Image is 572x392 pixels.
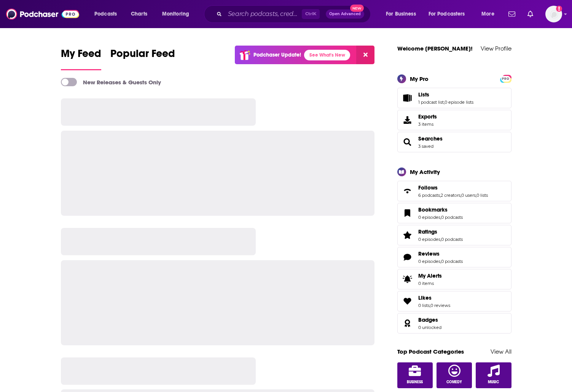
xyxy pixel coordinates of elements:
span: My Alerts [418,272,442,279]
a: Exports [397,110,511,130]
span: Logged in as RobinBectel [545,6,562,22]
span: More [481,9,494,19]
a: PRO [501,75,510,81]
button: open menu [424,8,476,20]
a: 0 episode lists [445,100,473,105]
a: Comedy [437,362,472,388]
a: Popular Feed [110,47,175,70]
p: Podchaser Update! [253,52,301,58]
a: Welcome [PERSON_NAME]! [397,45,473,52]
span: Follows [397,181,511,201]
span: Bookmarks [418,206,448,213]
span: Comedy [446,380,462,384]
span: Badges [397,313,511,334]
div: My Pro [410,75,429,82]
span: Searches [397,132,511,152]
span: PRO [501,76,510,82]
button: open menu [381,8,425,20]
input: Search podcasts, credits, & more... [225,8,302,20]
span: Popular Feed [110,47,175,65]
a: 0 episodes [418,215,440,220]
span: , [440,237,441,242]
button: open menu [157,8,199,20]
a: Business [397,362,433,388]
a: 2 creators [441,193,460,198]
button: Open AdvancedNew [326,9,364,19]
span: Podcasts [94,9,117,19]
span: Reviews [418,250,440,257]
img: Podchaser - Follow, Share and Rate Podcasts [6,7,79,21]
span: Ctrl K [302,9,320,19]
span: Monitoring [162,9,189,19]
a: Badges [400,318,415,329]
span: Open Advanced [329,12,361,16]
div: Search podcasts, credits, & more... [211,5,378,23]
a: 0 podcasts [441,215,463,220]
a: Bookmarks [418,206,463,213]
a: Badges [418,316,441,323]
a: Ratings [400,230,415,240]
span: 0 items [418,281,442,286]
div: My Activity [410,168,440,175]
a: 6 podcasts [418,193,440,198]
span: Music [488,380,499,384]
span: Badges [418,316,438,323]
span: Bookmarks [397,203,511,223]
span: Reviews [397,247,511,267]
a: 0 users [461,193,476,198]
span: Exports [400,115,415,125]
a: Follows [400,186,415,196]
a: 0 podcasts [441,259,463,264]
span: Likes [418,294,432,301]
span: New [350,5,364,12]
span: Ratings [397,225,511,245]
span: Ratings [418,228,437,235]
span: Follows [418,184,438,191]
a: Likes [400,296,415,307]
a: New Releases & Guests Only [61,78,161,86]
a: Ratings [418,228,463,235]
a: 1 podcast list [418,100,444,105]
span: Exports [418,113,437,120]
a: 0 lists [418,303,430,308]
a: Music [476,362,511,388]
svg: Add a profile image [556,6,562,12]
a: 0 unlocked [418,325,441,330]
a: Bookmarks [400,208,415,218]
span: My Alerts [400,274,415,285]
button: open menu [89,8,127,20]
a: Likes [418,294,450,301]
span: Lists [397,88,511,108]
span: , [430,303,430,308]
span: , [444,100,445,105]
a: Reviews [400,252,415,262]
a: Lists [400,93,415,103]
a: 0 episodes [418,237,440,242]
a: 0 reviews [430,303,450,308]
a: View Profile [481,45,511,52]
a: Searches [400,137,415,147]
a: My Alerts [397,269,511,289]
a: See What's New [304,50,350,60]
span: For Podcasters [429,9,465,19]
a: Searches [418,135,443,142]
span: 3 items [418,122,437,127]
a: My Feed [61,47,101,70]
button: open menu [476,8,504,20]
a: Follows [418,184,488,191]
img: User Profile [545,6,562,22]
a: 0 lists [476,193,488,198]
span: , [476,193,476,198]
span: Lists [418,91,429,98]
a: Show notifications dropdown [524,8,536,21]
a: Reviews [418,250,463,257]
a: 0 podcasts [441,237,463,242]
span: Business [407,380,423,384]
a: 3 saved [418,144,433,149]
span: , [440,193,441,198]
span: , [460,193,461,198]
